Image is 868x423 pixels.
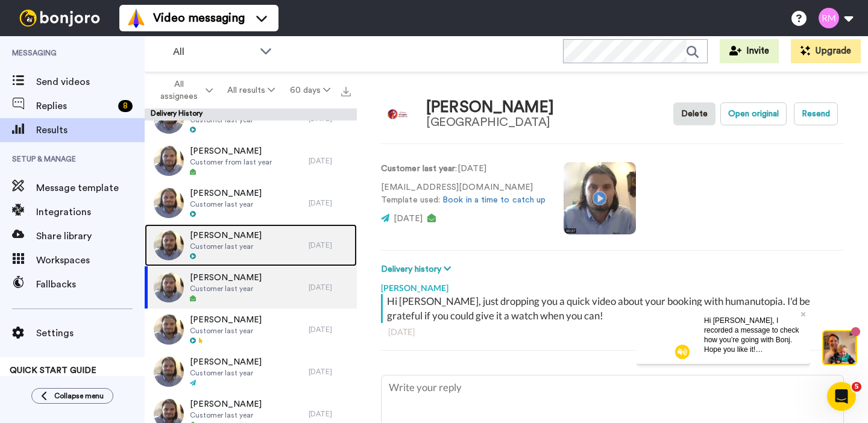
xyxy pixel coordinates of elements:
[309,409,351,419] div: [DATE]
[341,87,351,96] img: export.svg
[309,156,351,166] div: [DATE]
[794,102,838,125] button: Resend
[36,75,145,89] span: Send videos
[68,10,162,86] span: Hi [PERSON_NAME], I recorded a message to check how you’re going with Bonj. Hope you like it! Let...
[145,351,357,393] a: [PERSON_NAME]Customer last year[DATE]
[154,357,184,387] img: a5e4997c-9b61-4281-83c9-6afd95592873-thumb.jpg
[54,391,104,401] span: Collapse menu
[720,102,787,125] button: Open original
[154,188,184,218] img: 3639c232-79d3-4f1b-af9a-4e1f20716296-thumb.jpg
[381,98,414,131] img: Image of Sam Behan
[145,309,357,351] a: [PERSON_NAME]Customer last year[DATE]
[31,388,113,404] button: Collapse menu
[190,187,262,199] span: [PERSON_NAME]
[381,164,455,173] strong: Customer last year
[127,8,146,28] img: vm-color.svg
[190,242,262,251] span: Customer last year
[36,253,145,268] span: Workspaces
[145,182,357,224] a: [PERSON_NAME]Customer last year[DATE]
[387,294,841,323] div: Hi [PERSON_NAME], just dropping you a quick video about your booking with humanutopia. I'd be gra...
[190,230,262,242] span: [PERSON_NAME]
[36,123,145,137] span: Results
[426,99,554,116] div: [PERSON_NAME]
[388,326,837,338] div: [DATE]
[190,398,262,410] span: [PERSON_NAME]
[36,326,145,340] span: Settings
[673,102,715,125] button: Delete
[36,99,113,113] span: Replies
[190,356,262,368] span: [PERSON_NAME]
[154,315,184,345] img: f602d547-cb01-48f4-a924-f93157cb14fb-thumb.jpg
[36,181,145,195] span: Message template
[173,45,254,59] span: All
[154,272,184,302] img: 1d5a9367-7ad5-4edc-82e9-89df3eec3d68-thumb.jpg
[36,205,145,219] span: Integrations
[309,283,351,292] div: [DATE]
[14,10,105,27] img: bj-logo-header-white.svg
[190,326,262,336] span: Customer last year
[190,199,262,209] span: Customer last year
[852,382,861,392] span: 5
[283,80,338,101] button: 60 days
[381,163,546,175] p: : [DATE]
[190,368,262,378] span: Customer last year
[145,140,357,182] a: [PERSON_NAME]Customer from last year[DATE]
[309,367,351,377] div: [DATE]
[36,229,145,243] span: Share library
[791,39,861,63] button: Upgrade
[190,314,262,326] span: [PERSON_NAME]
[220,80,282,101] button: All results
[190,157,272,167] span: Customer from last year
[1,2,34,35] img: 5087268b-a063-445d-b3f7-59d8cce3615b-1541509651.jpg
[145,224,357,266] a: [PERSON_NAME]Customer last year[DATE]
[154,146,184,176] img: a9056de0-2074-4178-9166-1b26c3bf7250-thumb.jpg
[154,230,184,260] img: e4d11a09-4791-480c-b582-d830eacf7c29-thumb.jpg
[147,74,220,107] button: All assignees
[153,10,245,27] span: Video messaging
[381,263,454,276] button: Delivery history
[381,181,546,207] p: [EMAIL_ADDRESS][DOMAIN_NAME] Template used:
[394,215,423,223] span: [DATE]
[145,266,357,309] a: [PERSON_NAME]Customer last year[DATE]
[309,198,351,208] div: [DATE]
[720,39,779,63] button: Invite
[154,78,203,102] span: All assignees
[426,116,554,129] div: [GEOGRAPHIC_DATA]
[190,410,262,420] span: Customer last year
[309,240,351,250] div: [DATE]
[190,145,272,157] span: [PERSON_NAME]
[39,39,53,53] img: mute-white.svg
[36,277,145,292] span: Fallbacks
[190,284,262,293] span: Customer last year
[338,81,354,99] button: Export all results that match these filters now.
[381,276,844,294] div: [PERSON_NAME]
[10,366,96,375] span: QUICK START GUIDE
[190,272,262,284] span: [PERSON_NAME]
[827,382,856,411] iframe: Intercom live chat
[145,108,357,121] div: Delivery History
[442,196,546,204] a: Book in a time to catch up
[118,100,133,112] div: 8
[309,325,351,334] div: [DATE]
